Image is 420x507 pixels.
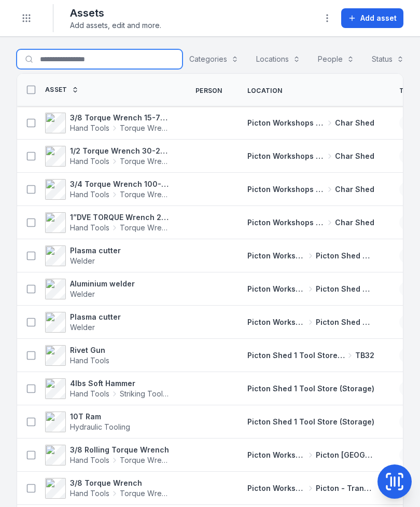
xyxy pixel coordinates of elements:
[70,256,95,265] span: Welder
[45,146,171,167] a: 1/2 Torque Wrench 30-250 ft/lbs site box 2 4579Hand ToolsTorque Wrench
[70,113,171,123] strong: 3/8 Torque Wrench 15-75 ft/lbs site box 2 4581
[70,212,171,223] strong: 1”DVE TORQUE Wrench 200-1000 ft/lbs 4572
[247,251,374,261] a: Picton Workshops & BaysPicton Shed 2 Fabrication Shop
[70,478,171,488] strong: 3/8 Torque Wrench
[335,184,374,195] span: Char Shed
[70,389,109,399] span: Hand Tools
[249,49,307,69] button: Locations
[70,312,121,322] strong: Plasma cutter
[70,279,135,289] strong: Aluminium welder
[70,488,109,499] span: Hand Tools
[247,151,374,161] a: Picton Workshops & BaysChar Shed
[247,118,374,128] a: Picton Workshops & BaysChar Shed
[247,217,325,228] span: Picton Workshops & Bays
[70,189,109,200] span: Hand Tools
[360,13,397,23] span: Add asset
[45,412,130,432] a: 10T RamHydraulic Tooling
[316,251,374,261] span: Picton Shed 2 Fabrication Shop
[45,378,171,399] a: 4lbs Soft HammerHand ToolsStriking Tools / Hammers
[70,20,161,31] span: Add assets, edit and more.
[247,383,374,394] a: Picton Shed 1 Tool Store (Storage)
[70,156,109,167] span: Hand Tools
[70,179,171,189] strong: 3/4 Torque Wrench 100-500 ft/lbs box 2 4575
[70,378,171,389] strong: 4lbs Soft Hammer
[45,279,135,299] a: Aluminium welderWelder
[70,146,171,156] strong: 1/2 Torque Wrench 30-250 ft/lbs site box 2 4579
[247,450,374,460] a: Picton Workshops & BaysPicton [GEOGRAPHIC_DATA]
[70,455,109,465] span: Hand Tools
[316,317,374,327] span: Picton Shed 2 Fabrication Shop
[247,450,306,460] span: Picton Workshops & Bays
[247,118,325,128] span: Picton Workshops & Bays
[247,184,374,195] a: Picton Workshops & BaysChar Shed
[70,356,109,365] span: Hand Tools
[120,156,171,167] span: Torque Wrench
[335,151,374,161] span: Char Shed
[335,118,374,128] span: Char Shed
[45,312,121,333] a: Plasma cutterWelder
[70,6,161,20] h2: Assets
[247,317,374,327] a: Picton Workshops & BaysPicton Shed 2 Fabrication Shop
[399,87,413,95] span: Tag
[247,350,374,361] a: Picton Shed 1 Tool Store (Storage)TB32
[120,123,171,133] span: Torque Wrench
[247,251,306,261] span: Picton Workshops & Bays
[120,189,171,200] span: Torque Wrench
[70,290,95,298] span: Welder
[120,223,171,233] span: Torque Wrench
[70,223,109,233] span: Hand Tools
[45,86,67,94] span: Asset
[341,8,403,28] button: Add asset
[316,450,374,460] span: Picton [GEOGRAPHIC_DATA]
[45,86,79,94] a: Asset
[45,212,171,233] a: 1”DVE TORQUE Wrench 200-1000 ft/lbs 4572Hand ToolsTorque Wrench
[17,8,36,28] button: Toggle navigation
[247,87,282,95] span: Location
[70,323,95,332] span: Welder
[247,284,306,294] span: Picton Workshops & Bays
[45,245,121,266] a: Plasma cutterWelder
[45,113,171,133] a: 3/8 Torque Wrench 15-75 ft/lbs site box 2 4581Hand ToolsTorque Wrench
[247,184,325,195] span: Picton Workshops & Bays
[247,483,306,494] span: Picton Workshops & Bays
[195,87,222,95] span: Person
[365,49,411,69] button: Status
[70,422,130,431] span: Hydraulic Tooling
[70,245,121,256] strong: Plasma cutter
[70,412,130,422] strong: 10T Ram
[247,151,325,161] span: Picton Workshops & Bays
[247,483,374,494] a: Picton Workshops & BaysPicton - Transmission Bay
[247,350,345,361] span: Picton Shed 1 Tool Store (Storage)
[183,49,245,69] button: Categories
[335,217,374,228] span: Char Shed
[316,284,374,294] span: Picton Shed 2 Fabrication Shop
[247,384,374,393] span: Picton Shed 1 Tool Store (Storage)
[70,345,109,355] strong: Rivet Gun
[247,417,374,427] a: Picton Shed 1 Tool Store (Storage)
[247,317,306,327] span: Picton Workshops & Bays
[45,345,109,366] a: Rivet GunHand Tools
[247,284,374,294] a: Picton Workshops & BaysPicton Shed 2 Fabrication Shop
[316,483,374,494] span: Picton - Transmission Bay
[120,488,171,499] span: Torque Wrench
[120,389,171,399] span: Striking Tools / Hammers
[45,179,171,200] a: 3/4 Torque Wrench 100-500 ft/lbs box 2 4575Hand ToolsTorque Wrench
[45,478,171,499] a: 3/8 Torque WrenchHand ToolsTorque Wrench
[311,49,361,69] button: People
[70,445,171,455] strong: 3/8 Rolling Torque Wrench
[355,350,374,361] span: TB32
[70,123,109,133] span: Hand Tools
[120,455,171,465] span: Torque Wrench
[247,217,374,228] a: Picton Workshops & BaysChar Shed
[247,417,374,426] span: Picton Shed 1 Tool Store (Storage)
[45,445,171,465] a: 3/8 Rolling Torque WrenchHand ToolsTorque Wrench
